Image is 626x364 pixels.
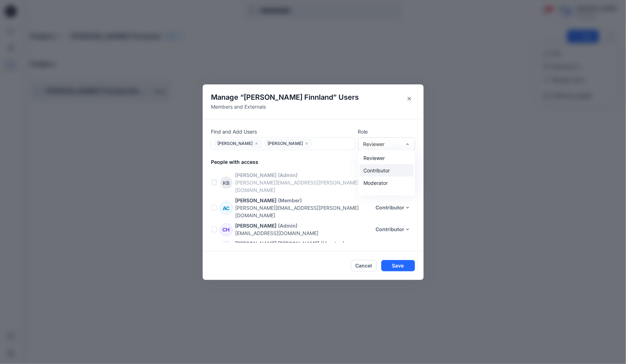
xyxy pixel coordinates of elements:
[236,204,371,219] p: [PERSON_NAME][EMAIL_ADDRESS][PERSON_NAME][DOMAIN_NAME]
[321,240,345,247] p: (Member)
[244,93,333,102] span: [PERSON_NAME] Finnland
[218,140,253,148] span: [PERSON_NAME]
[363,140,401,148] div: Reviewer
[220,202,233,214] div: AC
[371,224,415,235] button: Contributor
[305,140,309,147] button: close
[220,241,233,254] div: HH
[359,177,414,189] div: Moderator
[378,241,415,253] button: Reviewer
[268,140,303,148] span: [PERSON_NAME]
[211,158,424,166] p: People with access
[236,222,277,229] p: [PERSON_NAME]
[359,164,414,177] div: Contributor
[351,260,377,271] button: Cancel
[211,103,359,110] p: Members and Externals
[381,260,415,271] button: Save
[236,197,277,204] p: [PERSON_NAME]
[220,223,233,236] div: CH
[404,93,415,104] button: Close
[236,179,389,194] p: [PERSON_NAME][EMAIL_ADDRESS][PERSON_NAME][DOMAIN_NAME]
[278,171,298,179] p: (Admin)
[359,152,414,164] div: Reviewer
[236,171,277,179] p: [PERSON_NAME]
[220,176,233,189] div: KB
[278,222,298,229] p: (Admin)
[358,128,415,135] p: Role
[211,128,355,135] p: Find and Add Users
[278,197,302,204] p: (Member)
[371,202,415,213] button: Contributor
[236,240,320,247] p: [PERSON_NAME] [PERSON_NAME]
[211,93,359,102] h4: Manage “ ” Users
[254,140,259,147] button: close
[236,229,371,237] p: [EMAIL_ADDRESS][DOMAIN_NAME]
